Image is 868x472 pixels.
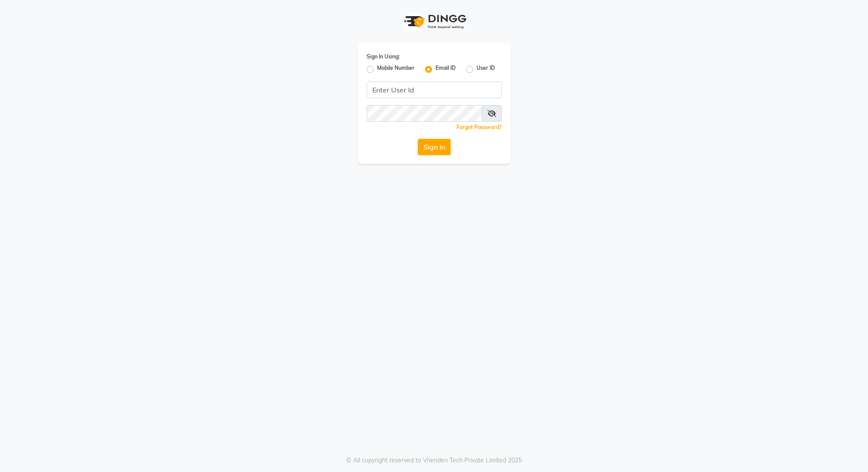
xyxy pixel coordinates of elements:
label: Email ID [436,64,456,75]
input: Username [367,105,482,122]
button: Sign In [418,139,451,155]
label: Mobile Number [377,64,415,75]
input: Username [367,82,502,98]
a: Forgot Password? [456,124,502,130]
label: Sign In Using: [367,53,400,61]
img: logo1.svg [399,9,469,34]
label: User ID [477,64,495,75]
